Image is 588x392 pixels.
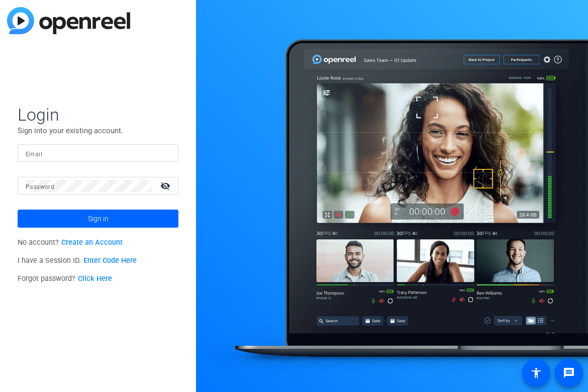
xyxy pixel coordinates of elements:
mat-icon: accessibility [530,367,542,379]
p: Sign into your existing account. [18,125,178,136]
img: blue-gradient.svg [7,7,130,34]
span: Login [18,104,178,125]
a: Click Here [78,274,112,283]
mat-label: Email [26,151,42,158]
a: Create an Account [61,238,123,247]
a: Enter Code Here [83,256,137,265]
input: Enter Email Address [26,147,170,159]
button: Sign in [18,210,178,228]
mat-icon: visibility_off [154,178,178,193]
mat-icon: message [563,367,575,379]
mat-label: Password [26,183,54,190]
span: I have a Session ID. [18,256,137,265]
span: No account? [18,238,123,247]
span: Forgot password? [18,274,112,283]
span: Sign in [88,206,109,231]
